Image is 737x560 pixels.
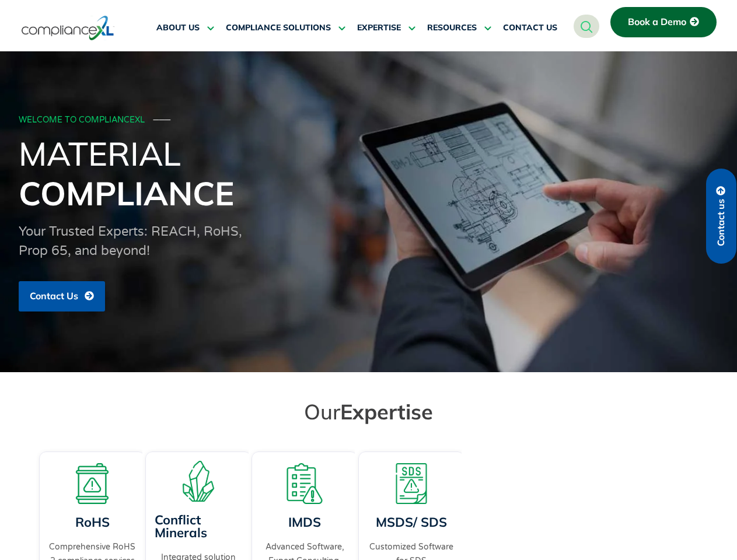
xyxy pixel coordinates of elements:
a: CONTACT US [503,14,557,42]
h1: Material [19,134,719,213]
span: COMPLIANCE SOLUTIONS [226,23,331,33]
span: EXPERTISE [357,23,401,33]
a: COMPLIANCE SOLUTIONS [226,14,345,42]
img: A list board with a warning [284,463,325,504]
a: IMDS [288,514,321,530]
div: WELCOME TO COMPLIANCEXL [19,116,715,125]
a: RoHS [75,514,109,530]
span: Expertise [340,398,433,425]
a: EXPERTISE [357,14,415,42]
span: RESOURCES [427,23,477,33]
img: A board with a warning sign [72,463,113,504]
img: A representation of minerals [178,461,219,502]
a: Contact us [706,169,736,264]
h2: Our [42,398,696,425]
a: navsearch-button [574,15,599,38]
span: Compliance [19,173,234,213]
span: ─── [153,115,171,125]
a: Book a Demo [610,7,717,37]
a: ABOUT US [156,14,214,42]
a: MSDS/ SDS [376,514,447,530]
span: Book a Demo [628,17,686,27]
a: Conflict Minerals [155,512,207,541]
span: Contact Us [30,291,78,302]
span: Contact us [716,199,726,246]
a: RESOURCES [427,14,491,42]
a: Contact Us [19,281,105,311]
span: CONTACT US [503,23,557,33]
span: ABOUT US [156,23,200,33]
span: Your Trusted Experts: REACH, RoHS, Prop 65, and beyond! [19,224,242,258]
img: logo-one.svg [22,15,114,41]
img: A warning board with SDS displaying [391,463,432,504]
